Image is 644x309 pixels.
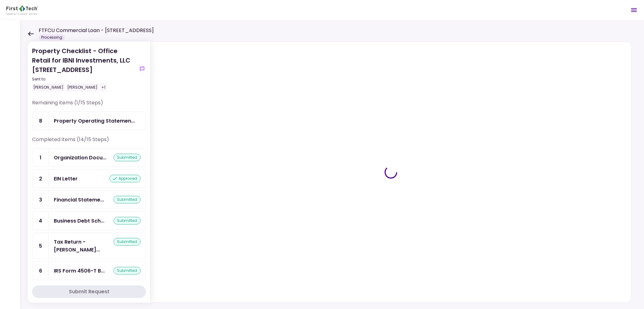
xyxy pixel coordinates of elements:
img: Partner icon [6,5,38,15]
div: Tax Return - Borrower [54,238,114,254]
div: EIN Letter [54,175,78,183]
div: +1 [100,83,107,91]
div: [PERSON_NAME] [66,83,99,91]
h1: FTFCU Commercial Loan - [STREET_ADDRESS] [39,27,154,34]
a: 5Tax Return - Borrowersubmitted [32,233,146,259]
div: Property Checklist - Office Retail for IBNI Investments, LLC [STREET_ADDRESS] [32,46,136,91]
div: submitted [114,267,141,274]
div: 4 [32,212,49,230]
div: submitted [114,196,141,203]
a: 1Organization Documents for Borrowing Entitysubmitted [32,148,146,167]
div: Submit Request [69,288,109,295]
div: submitted [114,217,141,224]
div: 3 [32,191,49,209]
div: 2 [32,170,49,188]
div: submitted [114,154,141,161]
div: IRS Form 4506-T Borrower [54,267,105,275]
div: Organization Documents for Borrowing Entity [54,154,106,162]
div: 1 [32,149,49,167]
div: submitted [114,238,141,246]
div: [PERSON_NAME] [32,83,65,91]
div: Processing [39,34,65,41]
div: Completed items (14/15 Steps) [32,136,146,148]
a: 4Business Debt Schedulesubmitted [32,212,146,230]
div: Property Operating Statements [54,117,135,125]
button: show-messages [138,65,146,73]
div: Business Debt Schedule [54,217,104,225]
div: Financial Statement - Borrower [54,196,104,204]
a: 8Property Operating Statements [32,112,146,130]
a: 2EIN Letterapproved [32,169,146,188]
div: 6 [32,262,49,280]
a: 3Financial Statement - Borrowersubmitted [32,190,146,209]
div: 8 [32,112,49,130]
div: approved [109,175,141,182]
button: Submit Request [32,285,146,298]
button: Open menu [626,3,641,18]
div: 5 [32,233,49,259]
div: Sent to: [32,76,136,82]
a: 6IRS Form 4506-T Borrowersubmitted [32,262,146,280]
div: Remaining items (1/15 Steps) [32,99,146,112]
